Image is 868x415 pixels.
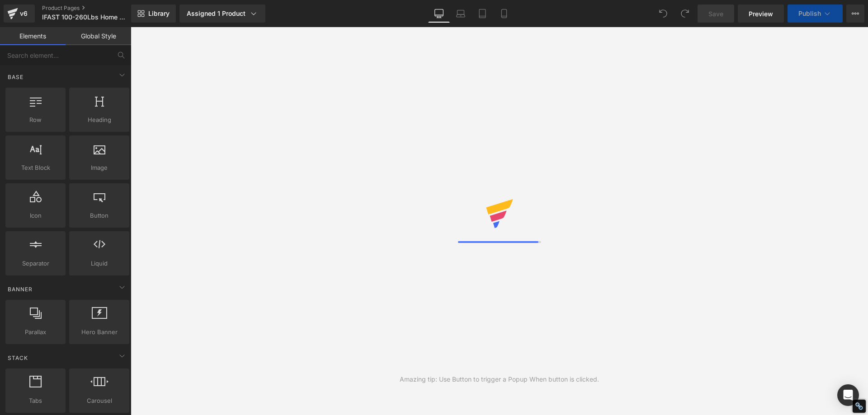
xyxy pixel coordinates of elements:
a: v6 [4,5,35,23]
div: Amazing tip: Use Button to trigger a Popup When button is clicked. [400,374,599,384]
button: More [846,5,864,23]
div: v6 [18,8,29,19]
a: New Library [131,5,176,23]
a: Global Style [66,27,131,45]
span: Separator [8,259,63,268]
span: Heading [72,115,127,125]
a: Mobile [493,5,515,23]
div: Restore Info Box &#10;&#10;NoFollow Info:&#10; META-Robots NoFollow: &#09;true&#10; META-Robots N... [855,402,863,410]
span: Publish [798,10,821,17]
span: Save [708,9,723,19]
span: IFAST 100-260Lbs Home Gym Package 3 Colors [42,14,129,21]
a: Desktop [428,5,450,23]
div: Assigned 1 Product [187,9,258,18]
a: Product Pages [42,5,146,12]
span: Text Block [8,163,63,173]
span: Stack [7,354,29,362]
a: Tablet [472,5,493,23]
span: Parallax [8,327,63,337]
span: Carousel [72,396,127,406]
span: Liquid [72,259,127,268]
div: Open Intercom Messenger [837,384,859,406]
span: Row [8,115,63,125]
a: Preview [738,5,784,23]
span: Button [72,211,127,220]
span: Preview [749,9,773,19]
span: Hero Banner [72,327,127,337]
button: Undo [654,5,672,23]
button: Publish [788,5,843,23]
span: Base [7,73,24,81]
button: Redo [676,5,694,23]
a: Laptop [450,5,472,23]
span: Image [72,163,127,173]
span: Library [148,9,170,18]
span: Tabs [8,396,63,406]
span: Banner [7,285,33,294]
span: Icon [8,211,63,220]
